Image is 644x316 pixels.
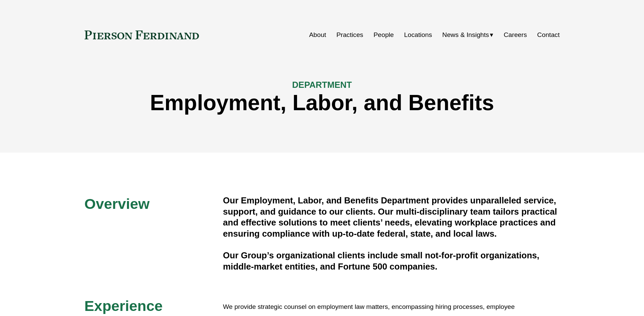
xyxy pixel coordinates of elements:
a: Practices [336,28,363,41]
span: Overview [85,196,150,212]
span: Experience [85,298,163,314]
a: People [373,28,394,41]
h1: Employment, Labor, and Benefits [85,91,560,115]
a: About [309,28,326,41]
span: DEPARTMENT [292,80,352,90]
a: Careers [504,28,527,41]
h4: Our Employment, Labor, and Benefits Department provides unparalleled service, support, and guidan... [223,195,560,239]
a: Contact [537,28,559,41]
a: folder dropdown [442,28,494,41]
span: News & Insights [442,29,489,41]
a: Locations [404,28,432,41]
h4: Our Group’s organizational clients include small not-for-profit organizations, middle-market enti... [223,250,560,272]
